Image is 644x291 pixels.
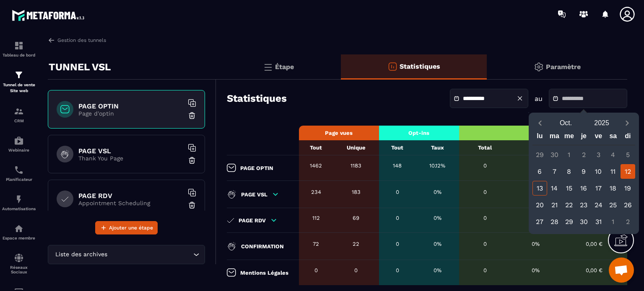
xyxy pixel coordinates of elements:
[606,214,621,229] div: 1
[2,53,36,57] p: Tableau de bord
[576,198,591,212] div: 23
[78,192,183,200] h6: PAGE RDV
[562,214,576,229] div: 29
[621,198,635,212] div: 26
[383,267,411,273] div: 0
[547,214,562,229] div: 28
[303,241,329,247] div: 72
[299,140,333,155] th: Tout
[2,188,36,217] a: automationsautomationsAutomatisations
[415,140,459,155] th: Taux
[515,241,556,247] div: 0%
[2,236,36,240] p: Espace membre
[241,191,267,198] p: PAGE VSL
[49,59,111,75] p: TUNNEL VSL
[532,130,547,145] div: lu
[2,82,36,94] p: Tunnel de vente Site web
[562,198,576,212] div: 22
[621,130,635,145] div: di
[546,63,581,71] p: Paramètre
[591,164,606,179] div: 10
[606,181,621,196] div: 18
[584,116,620,130] button: Open years overlay
[420,162,455,169] div: 10.12%
[2,159,36,188] a: schedulerschedulerPlanificateur
[463,215,507,221] div: 0
[532,181,547,196] div: 13
[2,64,36,100] a: formationformationTunnel de vente Site web
[606,198,621,212] div: 25
[383,189,411,195] div: 0
[338,241,375,247] div: 22
[547,164,562,179] div: 7
[576,147,591,162] div: 2
[621,181,635,196] div: 19
[606,164,621,179] div: 11
[14,165,24,175] img: scheduler
[591,130,606,145] div: ve
[562,130,576,145] div: me
[303,162,329,169] div: 1462
[14,106,24,116] img: formation
[459,126,627,140] th: Ventes
[591,147,606,162] div: 3
[591,181,606,196] div: 17
[387,62,397,72] img: stats-o.f719a939.svg
[576,130,591,145] div: je
[621,214,635,229] div: 2
[532,147,635,229] div: Calendar days
[48,245,205,264] div: Search for option
[14,41,24,51] img: formation
[459,140,511,155] th: Total
[188,111,196,120] img: trash
[240,270,288,276] p: Mentions Légales
[333,140,379,155] th: Unique
[2,148,36,152] p: Webinaire
[48,36,106,44] a: Gestion des tunnels
[2,100,36,129] a: formationformationCRM
[463,241,507,247] div: 0
[547,130,562,145] div: ma
[188,156,196,165] img: trash
[547,181,562,196] div: 14
[606,130,621,145] div: sa
[532,117,548,129] button: Previous month
[379,126,459,140] th: Opt-ins
[534,62,544,72] img: setting-gr.5f69749f.svg
[95,221,158,234] button: Ajouter une étape
[532,147,547,162] div: 29
[532,130,635,229] div: Calendar wrapper
[547,147,562,162] div: 30
[562,147,576,162] div: 1
[78,200,183,206] p: Appointment Scheduling
[2,34,36,64] a: formationformationTableau de bord
[2,118,36,123] p: CRM
[48,36,55,44] img: arrow
[383,241,411,247] div: 0
[463,162,507,169] div: 0
[463,189,507,195] div: 0
[547,198,562,212] div: 21
[12,8,87,23] img: logo
[2,206,36,211] p: Automatisations
[515,189,556,195] div: 0%
[2,177,36,182] p: Planificateur
[532,164,547,179] div: 6
[621,164,635,179] div: 12
[420,215,455,221] div: 0%
[14,136,24,146] img: automations
[565,241,623,247] div: 0,00 €
[591,214,606,229] div: 31
[240,165,273,171] p: PAGE OPTIN
[14,194,24,204] img: automations
[383,162,411,169] div: 148
[576,214,591,229] div: 30
[420,241,455,247] div: 0%
[109,224,153,232] span: Ajouter une étape
[562,181,576,196] div: 15
[78,110,183,117] p: Page d'optin
[227,93,287,104] h3: Statistiques
[338,215,375,221] div: 69
[78,147,183,155] h6: PAGE VSL
[303,189,329,195] div: 234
